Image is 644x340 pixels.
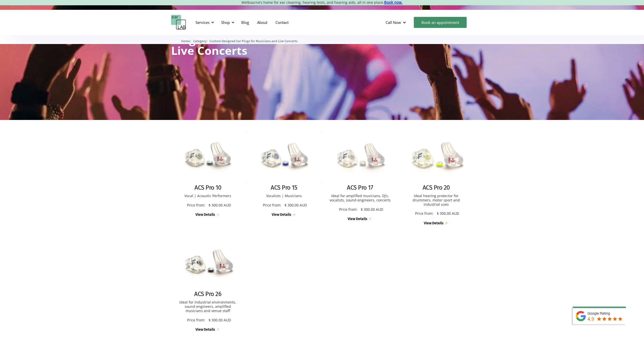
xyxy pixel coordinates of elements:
p: $ 300.00 AUD [209,203,231,207]
p: Ideal for industrial environments, sound engineers, amplified musicians and venue staff [176,300,240,313]
img: ACS Pro 26 [171,239,245,289]
a: ACS Pro 15ACS Pro 15Vocalists | MusiciansPrice from:$ 300.00 AUDView Details [247,132,321,218]
p: Price from: [185,318,207,322]
p: Vocalists | Musicians [252,194,316,198]
div: Call Now [382,15,411,30]
p: $ 300.00 AUD [361,207,383,212]
li: 〉 [193,38,210,44]
div: Call Now [386,20,401,25]
span: Category [193,39,206,43]
a: Book an appointment [414,17,467,28]
div: View Details [272,213,291,217]
a: About [253,15,271,30]
a: ACS Pro 10ACS Pro 10Vocal | Acoustic PerformersPrice from:$ 300.00 AUDView Details [171,132,245,218]
a: ACS Pro 17ACS Pro 17Ideal for amplified musicians, DJ’s, vocalists, sound engineers, concertsPric... [323,132,397,222]
p: Price from: [337,207,359,212]
div: Services [195,20,210,25]
a: ACS Pro 26ACS Pro 26Ideal for industrial environments, sound engineers, amplified musicians and v... [171,239,245,332]
p: Price from: [413,211,435,216]
a: ACS Pro 20ACS Pro 20Ideal hearing protector for drummers, motor sport and industrial usesPrice fr... [399,132,473,226]
h1: Custom Designed Ear Plugs for Musicians and Live Concerts [171,22,305,56]
a: Home [181,38,190,43]
p: Ideal hearing protector for drummers, motor sport and industrial uses [405,194,468,206]
a: Blog [237,15,253,30]
img: ACS Pro 10 [171,132,245,183]
div: View Details [348,217,367,221]
span: Home [181,39,190,43]
div: Shop [221,20,230,25]
img: ACS Pro 17 [323,132,397,183]
a: Contact [271,15,293,30]
img: ACS Pro 15 [247,132,321,183]
div: Shop [218,15,236,30]
div: Services [192,15,216,30]
span: Custom Designed Ear Plugs for Musicians and Live Concerts [210,39,298,43]
div: View Details [424,221,444,226]
p: Price from: [185,203,207,207]
p: $ 300.00 AUD [437,211,459,216]
li: 〉 [181,38,193,44]
a: home [171,15,186,30]
p: $ 300.00 AUD [209,318,231,322]
p: $ 300.00 AUD [285,203,307,207]
h2: ACS Pro 10 [194,184,221,191]
p: Vocal | Acoustic Performers [176,194,240,198]
a: Custom Designed Ear Plugs for Musicians and Live Concerts [210,38,298,43]
img: ACS Pro 20 [396,130,477,185]
div: View Details [195,328,215,332]
p: Price from: [261,203,283,207]
p: Ideal for amplified musicians, DJ’s, vocalists, sound engineers, concerts [328,194,392,202]
a: Category [193,38,206,43]
h2: ACS Pro 17 [347,184,373,191]
h2: ACS Pro 15 [271,184,297,191]
h2: ACS Pro 26 [194,290,221,298]
h2: ACS Pro 20 [423,184,450,191]
div: View Details [195,213,215,217]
